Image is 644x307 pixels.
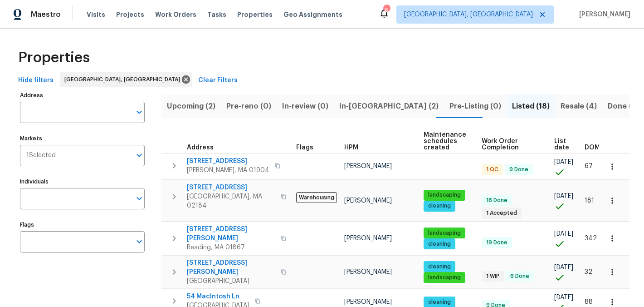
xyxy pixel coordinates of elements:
span: DOM [585,144,600,151]
span: 67 [585,163,593,169]
span: [PERSON_NAME] [344,299,392,305]
span: 54 MacIntosh Ln [187,292,249,301]
span: [DATE] [554,294,573,301]
span: Work Order Completion [482,138,539,151]
span: [GEOGRAPHIC_DATA], MA 02184 [187,192,275,210]
label: Markets [20,136,145,141]
span: Geo Assignments [283,10,342,19]
span: [GEOGRAPHIC_DATA] [187,277,275,286]
span: Upcoming (2) [167,100,215,113]
div: [GEOGRAPHIC_DATA], [GEOGRAPHIC_DATA] [60,72,192,87]
label: Flags [20,222,145,228]
span: [PERSON_NAME] [344,269,392,275]
span: Properties [18,53,90,62]
button: Hide filters [15,72,57,89]
span: Warehousing [296,192,337,203]
span: 18 Done [483,197,511,204]
span: 342 [585,235,597,242]
span: [GEOGRAPHIC_DATA], [GEOGRAPHIC_DATA] [64,75,184,84]
span: HPM [344,144,358,151]
span: Reading, MA 01867 [187,243,275,252]
span: 181 [585,198,594,204]
button: Open [133,149,146,162]
span: cleaning [424,298,454,306]
span: [STREET_ADDRESS] [187,183,275,192]
span: 32 [585,269,592,275]
span: 88 [585,299,593,305]
span: Flags [296,144,313,151]
span: 1 Accepted [483,209,521,217]
span: cleaning [424,263,454,271]
span: Listed (18) [512,100,550,113]
span: List date [554,138,569,151]
label: Individuals [20,179,145,184]
span: Resale (4) [561,100,597,113]
span: Properties [237,10,273,19]
span: In-[GEOGRAPHIC_DATA] (2) [339,100,439,113]
span: cleaning [424,202,454,210]
span: Pre-Listing (0) [449,100,501,113]
span: landscaping [424,274,464,282]
button: Open [133,106,146,119]
button: Open [133,192,146,205]
span: landscaping [424,229,464,237]
span: 1 WIP [483,272,503,280]
button: Clear Filters [195,72,241,89]
span: Work Orders [155,10,196,19]
span: [PERSON_NAME] [344,198,392,204]
span: 1 QC [483,166,502,173]
span: [PERSON_NAME], MA 01904 [187,166,269,175]
span: [PERSON_NAME] [344,163,392,169]
span: Tasks [207,11,226,18]
span: Pre-reno (0) [226,100,271,113]
span: [DATE] [554,159,573,165]
span: In-review (0) [282,100,328,113]
span: [STREET_ADDRESS][PERSON_NAME] [187,225,275,243]
span: [PERSON_NAME] [344,235,392,242]
span: Projects [116,10,144,19]
span: Hide filters [18,75,54,86]
span: landscaping [424,191,464,199]
span: [DATE] [554,193,573,199]
span: Clear Filters [198,75,238,86]
span: [STREET_ADDRESS] [187,157,269,166]
span: Address [187,144,214,151]
button: Open [133,235,146,248]
span: cleaning [424,240,454,248]
span: [STREET_ADDRESS][PERSON_NAME] [187,258,275,277]
div: 6 [383,5,390,15]
span: Maestro [31,10,61,19]
label: Address [20,93,145,98]
span: Maintenance schedules created [424,132,466,151]
span: 19 Done [483,239,511,247]
span: [DATE] [554,231,573,237]
span: [DATE] [554,264,573,271]
span: 9 Done [506,166,532,173]
span: 1 Selected [26,152,56,159]
span: Visits [87,10,105,19]
span: 6 Done [507,272,533,280]
span: [GEOGRAPHIC_DATA], [GEOGRAPHIC_DATA] [404,10,533,19]
span: [PERSON_NAME] [576,10,630,19]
